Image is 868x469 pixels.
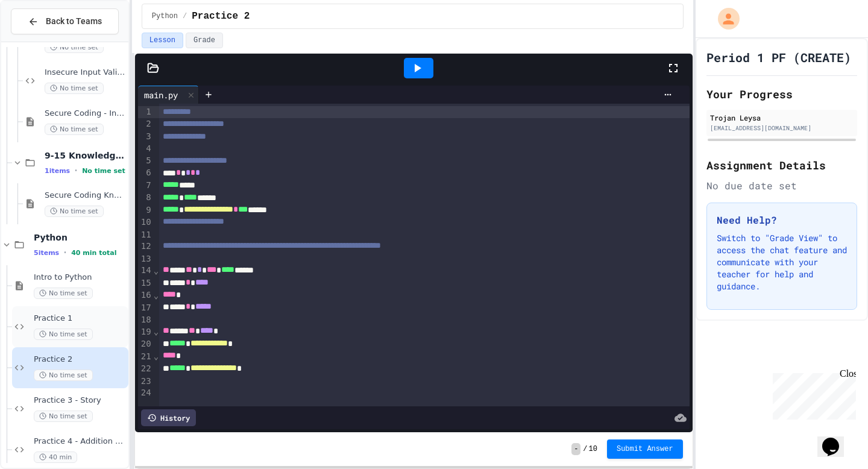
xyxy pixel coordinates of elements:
span: Secure Coding - Input Validation [45,109,126,119]
div: 1 [138,106,153,118]
span: / [183,11,187,21]
span: 1 items [45,167,70,175]
span: No time set [34,411,93,422]
div: 15 [138,277,153,289]
span: Practice 4 - Addition Calculator [34,436,126,447]
span: No time set [82,167,125,175]
button: Lesson [142,33,183,48]
div: 12 [138,241,153,253]
button: Grade [186,33,223,48]
button: Submit Answer [607,439,683,459]
span: No time set [45,206,104,217]
h2: Your Progress [706,86,857,102]
iframe: chat widget [817,421,856,457]
span: 40 min total [71,249,116,257]
div: 11 [138,229,153,241]
span: Practice 2 [192,9,250,24]
button: Back to Teams [11,8,119,34]
span: Fold line [153,291,159,300]
div: main.py [138,89,184,101]
span: 10 [589,444,597,454]
div: 24 [138,387,153,399]
div: main.py [138,86,199,104]
div: 22 [138,363,153,375]
span: No time set [45,42,104,53]
span: • [64,248,66,257]
span: Insecure Input Validation [45,68,126,78]
div: 9 [138,204,153,216]
span: Python [34,232,126,243]
span: No time set [34,288,93,299]
div: 6 [138,167,153,179]
h3: Need Help? [717,213,847,227]
div: 16 [138,289,153,301]
div: 23 [138,376,153,388]
div: Chat with us now!Close [5,5,83,77]
span: Fold line [153,351,159,361]
div: 3 [138,131,153,143]
span: / [583,444,587,454]
div: 7 [138,180,153,192]
div: [EMAIL_ADDRESS][DOMAIN_NAME] [710,124,854,133]
span: Fold line [153,327,159,336]
div: 10 [138,216,153,228]
span: Secure Coding Knowledge Check [45,190,126,201]
div: 14 [138,265,153,277]
div: 19 [138,326,153,338]
iframe: chat widget [768,368,856,420]
span: Practice 3 - Story [34,395,126,406]
span: 40 min [34,452,77,463]
div: 21 [138,351,153,363]
div: Trojan Leysa [710,112,854,123]
h2: Assignment Details [706,157,857,174]
div: 17 [138,302,153,314]
span: Intro to Python [34,272,126,283]
div: 2 [138,118,153,130]
div: 18 [138,314,153,326]
span: No time set [45,124,104,135]
span: - [571,443,580,455]
span: Fold line [153,266,159,275]
div: My Account [705,5,743,33]
span: No time set [34,329,93,340]
div: 8 [138,192,153,204]
span: 9-15 Knowledge Check [45,150,126,161]
span: Python [152,11,178,21]
div: 5 [138,155,153,167]
div: History [141,409,196,426]
div: 13 [138,253,153,265]
span: No time set [34,370,93,381]
span: 5 items [34,249,59,257]
h1: Period 1 PF (CREATE) [706,49,851,66]
span: No time set [45,83,104,94]
div: No due date set [706,178,857,193]
p: Switch to "Grade View" to access the chat feature and communicate with your teacher for help and ... [717,232,847,292]
span: Practice 2 [34,354,126,365]
span: Practice 1 [34,313,126,324]
span: Back to Teams [46,15,102,28]
span: • [75,166,77,175]
div: 20 [138,338,153,350]
span: Submit Answer [617,444,673,454]
div: 4 [138,143,153,155]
